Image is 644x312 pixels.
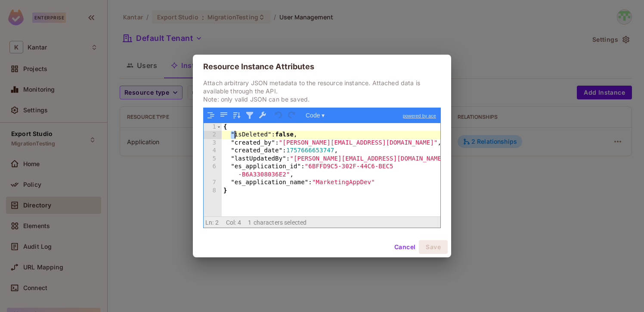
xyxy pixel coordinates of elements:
[257,110,268,121] button: Repair JSON: fix quotes and escape characters, remove comments and JSONP notation, turn JavaScrip...
[238,219,241,226] span: 4
[244,110,255,121] button: Filter, sort, or transform contents
[303,110,328,121] button: Code ▾
[204,187,222,195] div: 8
[215,219,219,226] span: 2
[205,110,217,121] button: Format JSON data, with proper indentation and line feeds (Ctrl+I)
[231,110,242,121] button: Sort contents
[204,131,222,139] div: 2
[391,240,419,254] button: Cancel
[205,219,214,226] span: Ln:
[419,240,448,254] button: Save
[204,155,222,163] div: 5
[218,110,229,121] button: Compact JSON data, remove all whitespaces (Ctrl+Shift+I)
[248,219,251,226] span: 1
[204,139,222,147] div: 3
[204,147,222,155] div: 4
[273,110,285,121] button: Undo last action (Ctrl+Z)
[204,123,222,131] div: 1
[399,108,440,124] a: powered by ace
[204,179,222,187] div: 7
[203,79,441,103] p: Attach arbitrary JSON metadata to the resource instance. Attached data is available through the A...
[226,219,236,226] span: Col:
[204,163,222,179] div: 6
[286,110,297,121] button: Redo (Ctrl+Shift+Z)
[193,55,451,79] h2: Resource Instance Attributes
[254,219,307,226] span: characters selected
